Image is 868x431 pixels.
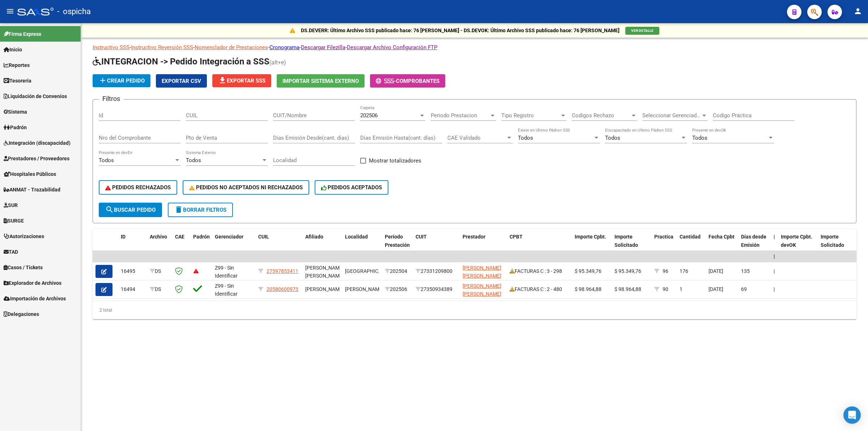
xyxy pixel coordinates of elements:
[709,234,735,240] span: Fecha Cpbt
[215,265,238,279] span: Z99 - Sin Identificar
[654,234,673,240] span: Practica
[315,180,389,195] button: PEDIDOS ACEPTADOS
[150,267,169,275] div: DS
[218,77,265,84] span: Exportar SSS
[258,234,269,240] span: CUIL
[843,406,861,424] div: Open Intercom Messenger
[162,78,201,84] span: Exportar CSV
[93,56,269,67] span: INTEGRACION -> Pedido Integración a SSS
[431,112,489,119] span: Periodo Prestacion
[269,59,286,66] span: (alt+e)
[642,112,701,119] span: Seleccionar Gerenciador
[4,155,69,162] span: Prestadores / Proveedores
[193,234,210,240] span: Padrón
[396,78,439,84] span: Comprobantes
[413,229,460,261] datatable-header-cell: CUIT
[4,263,43,271] span: Casos / Tickets
[4,201,18,209] span: SUR
[174,207,226,213] span: Borrar Filtros
[680,286,682,292] span: 1
[147,229,172,261] datatable-header-cell: Archivo
[738,229,771,261] datatable-header-cell: Días desde Emisión
[771,229,778,261] datatable-header-cell: |
[463,265,501,279] span: [PERSON_NAME] [PERSON_NAME]
[4,248,18,256] span: TAD
[376,78,396,84] span: -
[612,229,651,261] datatable-header-cell: Importe Solicitado
[4,46,22,54] span: Inicio
[575,234,606,240] span: Importe Cpbt.
[121,234,125,240] span: ID
[370,74,445,88] button: -Comprobantes
[121,267,144,275] div: 16495
[4,123,27,131] span: Padrón
[385,234,410,248] span: Período Prestación
[105,207,156,213] span: Buscar Pedido
[4,77,31,85] span: Tesorería
[4,61,30,69] span: Reportes
[510,285,569,293] div: FACTURAS C : 2 - 480
[150,285,169,293] div: DS
[183,180,309,195] button: PEDIDOS NO ACEPTADOS NI RECHAZADOS
[575,268,601,274] span: $ 95.349,76
[131,44,193,51] a: Instructivo Reversión SSS
[774,268,775,274] span: |
[572,112,630,119] span: Codigos Rechazo
[269,44,299,51] a: Cronograma
[778,229,818,261] datatable-header-cell: Importe Cpbt. devOK
[57,4,91,20] span: - ospicha
[215,283,238,297] span: Z99 - Sin Identificar
[369,156,421,165] span: Mostrar totalizadores
[774,253,775,259] span: |
[575,286,601,292] span: $ 98.964,88
[4,108,27,116] span: Sistema
[4,186,60,194] span: ANMAT - Trazabilidad
[4,139,71,147] span: Integración (discapacidad)
[741,234,766,248] span: Días desde Emisión
[460,229,507,261] datatable-header-cell: Prestador
[93,44,129,51] a: Instructivo SSS
[345,268,394,274] span: [GEOGRAPHIC_DATA]
[614,268,641,274] span: $ 95.349,76
[93,74,150,87] button: Crear Pedido
[190,229,212,261] datatable-header-cell: Padrón
[277,74,365,88] button: Importar Sistema Externo
[98,76,107,85] mat-icon: add
[774,286,775,292] span: |
[781,234,812,248] span: Importe Cpbt. devOK
[156,74,207,88] button: Exportar CSV
[416,285,457,293] div: 27350934389
[4,232,44,240] span: Autorizaciones
[99,203,162,217] button: Buscar Pedido
[212,74,271,87] button: Exportar SSS
[501,112,560,119] span: Tipo Registro
[741,268,750,274] span: 135
[818,229,858,261] datatable-header-cell: Importe Solicitado devOK
[510,267,569,275] div: FACTURAS C : 3 - 298
[463,283,501,297] span: [PERSON_NAME] [PERSON_NAME]
[854,7,862,16] mat-icon: person
[99,94,124,104] h3: Filtros
[218,76,227,85] mat-icon: file_download
[447,135,506,141] span: CAE Validado
[345,234,368,240] span: Localidad
[4,30,41,38] span: Firma Express
[507,229,572,261] datatable-header-cell: CPBT
[255,229,302,261] datatable-header-cell: CUIL
[614,286,641,292] span: $ 98.964,88
[709,268,723,274] span: [DATE]
[305,234,323,240] span: Afiliado
[105,205,114,214] mat-icon: search
[651,229,677,261] datatable-header-cell: Practica
[172,229,190,261] datatable-header-cell: CAE
[360,112,378,119] span: 202506
[267,268,298,274] span: 27597853411
[680,234,701,240] span: Cantidad
[663,268,668,274] span: 96
[680,268,688,274] span: 176
[93,301,856,319] div: 2 total
[195,44,268,51] a: Nomenclador de Prestaciones
[4,170,56,178] span: Hospitales Públicos
[189,184,303,191] span: PEDIDOS NO ACEPTADOS NI RECHAZADOS
[463,234,485,240] span: Prestador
